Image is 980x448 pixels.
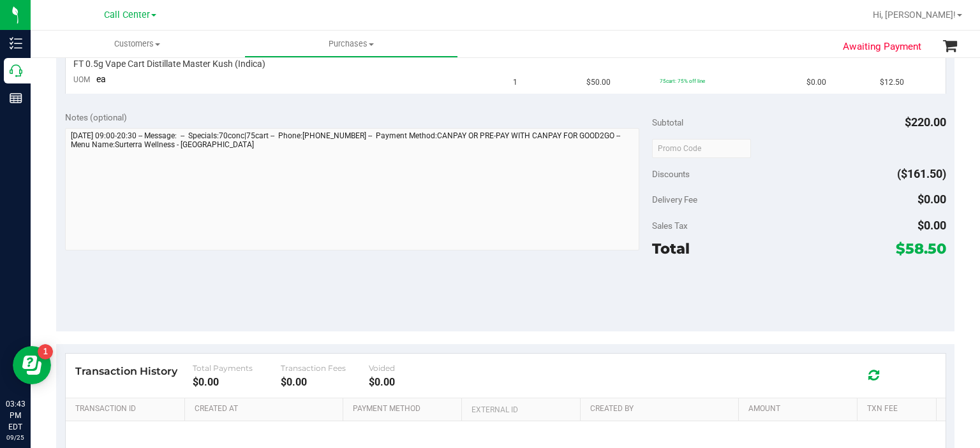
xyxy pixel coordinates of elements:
p: 09/25 [6,433,25,442]
inline-svg: Inventory [10,37,22,50]
div: Voided [369,363,457,373]
span: Sales Tax [652,220,688,231]
p: 03:43 PM EDT [6,398,25,433]
span: Delivery Fee [652,194,697,205]
a: Payment Method [353,404,456,414]
inline-svg: Call Center [10,64,22,77]
span: Notes (optional) [65,112,127,122]
a: Amount [748,404,852,414]
span: 1 [513,76,517,89]
span: ($161.50) [897,167,946,180]
span: Subtotal [652,117,683,127]
input: Promo Code [652,139,751,158]
span: Call Center [104,10,150,20]
iframe: Resource center [13,346,51,384]
span: ea [96,74,106,84]
a: Txn Fee [867,404,931,414]
span: FT 0.5g Vape Cart Distillate Master Kush (Indica) [73,58,265,70]
iframe: Resource center unread badge [38,344,53,359]
inline-svg: Reports [10,92,22,105]
div: Total Payments [193,363,281,373]
a: Created By [590,404,733,414]
span: $50.00 [586,76,611,89]
div: $0.00 [281,376,369,388]
div: $0.00 [369,376,457,388]
a: Customers [31,31,244,57]
span: Awaiting Payment [843,40,921,54]
span: Total [652,240,690,257]
span: $12.50 [880,76,904,89]
a: Purchases [244,31,458,57]
div: $0.00 [193,376,281,388]
span: Purchases [245,38,457,50]
span: $0.00 [917,219,946,232]
span: Customers [31,38,244,50]
span: $58.50 [896,240,946,257]
span: $0.00 [806,76,826,89]
a: Created At [195,404,338,414]
span: Discounts [652,163,690,185]
a: Transaction ID [75,404,179,414]
span: UOM [73,75,90,84]
div: Transaction Fees [281,363,369,373]
span: 75cart: 75% off line [660,78,705,84]
span: $220.00 [905,115,946,129]
span: $0.00 [917,192,946,206]
th: External ID [461,398,580,421]
span: Hi, [PERSON_NAME]! [873,10,956,20]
